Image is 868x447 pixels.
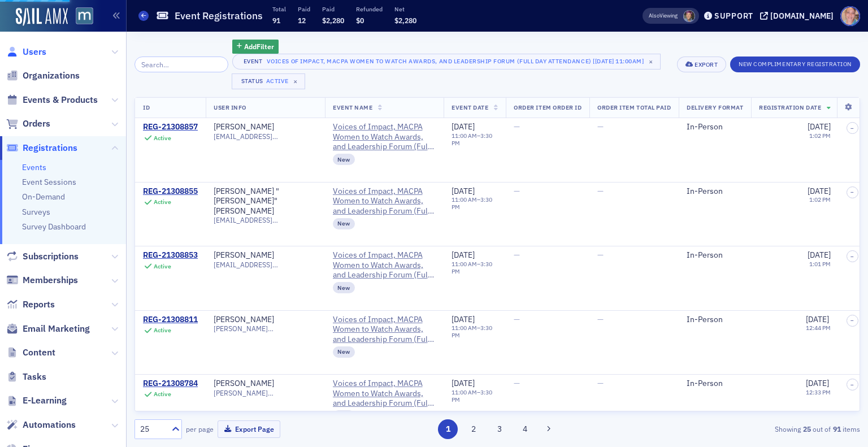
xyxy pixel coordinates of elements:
[687,250,743,261] div: In-Person
[143,379,198,389] a: REG-21308784
[394,5,416,13] p: Net
[22,207,50,217] a: Surveys
[452,389,498,403] div: –
[214,132,317,141] span: [EMAIL_ADDRESS][DOMAIN_NAME]
[241,58,264,65] div: Event
[452,324,477,332] time: 11:00 AM
[214,379,274,389] a: [PERSON_NAME]
[6,46,46,58] a: Users
[23,394,67,407] span: E-Learning
[333,186,436,216] a: Voices of Impact, MACPA Women to Watch Awards, and Leadership Forum (Full Day Attendance)
[6,346,55,359] a: Content
[232,54,660,70] button: EventVoices of Impact, MACPA Women to Watch Awards, and Leadership Forum (Full Day Attendance) [[...
[333,122,436,152] a: Voices of Impact, MACPA Women to Watch Awards, and Leadership Forum (Full Day Attendance)
[452,132,477,140] time: 11:00 AM
[154,390,171,398] div: Active
[850,253,854,260] span: –
[646,57,656,67] span: ×
[831,424,843,434] strong: 91
[626,424,860,434] div: Showing out of items
[452,314,475,324] span: [DATE]
[452,121,475,132] span: [DATE]
[16,8,68,26] a: SailAMX
[23,274,78,287] span: Memberships
[214,186,317,216] a: [PERSON_NAME] "[PERSON_NAME]" [PERSON_NAME]
[23,371,46,383] span: Tasks
[730,58,860,68] a: New Complimentary Registration
[597,378,604,388] span: —
[806,324,831,332] time: 12:44 PM
[333,315,436,345] a: Voices of Impact, MACPA Women to Watch Awards, and Leadership Forum (Full Day Attendance)
[6,70,80,82] a: Organizations
[597,250,604,260] span: —
[218,420,280,438] button: Export Page
[840,6,860,26] span: Profile
[23,94,98,106] span: Events & Products
[154,327,171,334] div: Active
[597,186,604,196] span: —
[322,5,344,13] p: Paid
[6,94,98,106] a: Events & Products
[333,346,355,358] div: New
[808,121,831,132] span: [DATE]
[272,5,286,13] p: Total
[232,40,279,54] button: AddFilter
[514,314,520,324] span: —
[649,12,659,19] div: Also
[68,7,93,27] a: View Homepage
[244,41,274,51] span: Add Filter
[649,12,678,20] span: Viewing
[6,394,67,407] a: E-Learning
[214,103,246,111] span: User Info
[140,423,165,435] div: 25
[333,154,355,165] div: New
[687,122,743,132] div: In-Person
[452,260,477,268] time: 11:00 AM
[597,103,671,111] span: Order Item Total Paid
[214,324,317,333] span: [PERSON_NAME][EMAIL_ADDRESS][PERSON_NAME][DOMAIN_NAME]
[452,388,477,396] time: 11:00 AM
[770,11,834,21] div: [DOMAIN_NAME]
[143,122,198,132] a: REG-21308857
[452,132,498,147] div: –
[214,216,317,224] span: [EMAIL_ADDRESS][DOMAIN_NAME]
[809,196,831,203] time: 1:02 PM
[806,314,829,324] span: [DATE]
[333,282,355,293] div: New
[452,250,475,260] span: [DATE]
[143,250,198,261] a: REG-21308853
[714,11,753,21] div: Support
[452,388,492,403] time: 3:30 PM
[514,250,520,260] span: —
[6,274,78,287] a: Memberships
[514,186,520,196] span: —
[240,77,264,85] div: Status
[23,118,50,130] span: Orders
[809,132,831,140] time: 1:02 PM
[214,315,274,325] div: [PERSON_NAME]
[683,10,695,22] span: Meghan Will
[333,103,372,111] span: Event Name
[23,142,77,154] span: Registrations
[759,103,821,111] span: Registration Date
[6,419,76,431] a: Automations
[6,118,50,130] a: Orders
[214,122,274,132] div: [PERSON_NAME]
[232,73,305,89] button: StatusActive×
[514,121,520,132] span: —
[356,16,364,25] span: $0
[515,419,535,439] button: 4
[6,298,55,311] a: Reports
[452,132,492,147] time: 3:30 PM
[23,323,90,335] span: Email Marketing
[22,177,76,187] a: Event Sessions
[186,424,214,434] label: per page
[143,186,198,197] a: REG-21308855
[438,419,458,439] button: 1
[22,222,86,232] a: Survey Dashboard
